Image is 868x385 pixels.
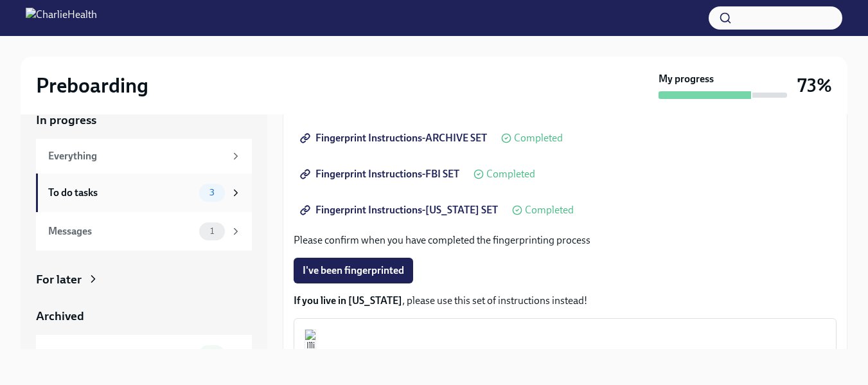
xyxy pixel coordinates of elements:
[36,212,252,251] a: Messages1
[294,161,468,187] a: Fingerprint Instructions-FBI SET
[294,233,837,247] p: Please confirm when you have completed the fingerprinting process
[36,271,252,288] a: For later
[294,294,402,307] strong: If you live in [US_STATE]
[48,224,194,238] div: Messages
[202,188,222,197] span: 3
[36,308,252,325] a: Archived
[303,132,487,145] span: Fingerprint Instructions-ARCHIVE SET
[303,204,498,217] span: Fingerprint Instructions-[US_STATE] SET
[294,125,496,151] a: Fingerprint Instructions-ARCHIVE SET
[48,347,194,361] div: Completed tasks
[36,271,82,288] div: For later
[48,186,194,200] div: To do tasks
[202,226,222,236] span: 1
[303,168,459,181] span: Fingerprint Instructions-FBI SET
[525,205,574,215] span: Completed
[294,294,837,308] p: , please use this set of instructions instead!
[486,169,535,179] span: Completed
[36,112,252,129] a: In progress
[36,73,148,98] h2: Preboarding
[36,139,252,174] a: Everything
[26,8,97,28] img: CharlieHealth
[48,149,225,163] div: Everything
[294,258,413,283] button: I've been fingerprinted
[797,74,832,97] h3: 73%
[303,264,404,277] span: I've been fingerprinted
[659,72,714,86] strong: My progress
[36,335,252,373] a: Completed tasks
[326,347,826,364] div: [US_STATE] Fingerprinting Instructions
[36,174,252,212] a: To do tasks3
[294,197,507,223] a: Fingerprint Instructions-[US_STATE] SET
[514,133,563,143] span: Completed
